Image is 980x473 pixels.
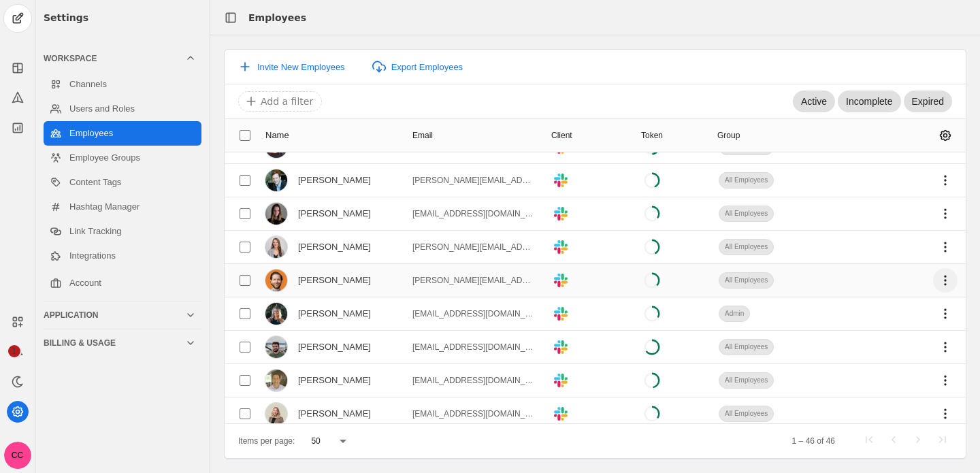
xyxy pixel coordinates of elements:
[412,375,535,386] div: chalb500@gmail.com
[265,336,287,358] img: cache
[265,169,287,191] img: cache
[412,130,433,141] div: Email
[44,219,201,244] a: Link Tracking
[257,62,345,72] span: Invite New Employees
[44,332,201,354] mat-expansion-panel-header: Billing & Usage
[265,370,287,391] img: cache
[44,310,185,321] div: Application
[719,306,750,322] div: Admin
[412,242,535,252] div: audrey.gaynor@gmail.com
[44,195,201,219] a: Hashtag Manager
[540,119,630,152] mat-header-cell: Client
[311,436,320,446] span: 50
[44,244,201,268] a: Integrations
[912,95,944,108] span: Expired
[248,11,306,25] div: Employees
[933,335,958,359] app-icon-button: Employee Menu
[719,406,774,422] div: All Employees
[719,239,774,255] div: All Employees
[719,172,774,189] div: All Employees
[44,97,201,121] a: Users and Roles
[933,368,958,393] app-icon-button: Employee Menu
[719,206,774,222] div: All Employees
[44,121,201,146] a: Employees
[265,270,287,291] img: cache
[719,339,774,355] div: All Employees
[412,342,535,353] div: austinperdue7@gmail.com
[801,95,827,108] span: Active
[412,175,535,186] div: andy.frank@udig.com
[933,235,958,259] app-icon-button: Employee Menu
[44,146,201,170] a: Employee Groups
[412,408,535,419] div: jacksonedana@gmail.com
[298,408,371,419] div: Dana Jackson
[298,275,371,286] div: Charlie Vickland
[412,275,535,286] div: charles.vickland@gmail.com
[44,338,185,348] div: Billing & Usage
[265,203,287,225] img: cache
[412,308,535,319] div: cdghinder@gmail.com
[391,62,463,72] span: Export Employees
[265,130,301,141] div: Name
[717,130,740,141] div: Group
[44,271,201,295] a: Account
[364,54,472,79] button: Export Employees
[298,308,371,319] div: Christine Ghinder
[265,403,287,425] img: cache
[44,170,201,195] a: Content Tags
[717,130,752,141] div: Group
[44,69,201,298] div: Workspace
[44,72,201,97] a: Channels
[44,304,201,326] mat-expansion-panel-header: Application
[244,93,796,110] input: Filter by first name, last name, or group name.
[298,175,371,186] div: Andy Frank
[412,130,445,141] div: Email
[298,375,371,386] div: Cody Halbleib
[719,372,774,389] div: All Employees
[412,208,535,219] div: annctarry@gmail.com
[298,242,371,252] div: Audrey Roberts
[933,301,958,326] app-icon-button: Employee Menu
[933,201,958,226] app-icon-button: Employee Menu
[719,272,774,289] div: All Employees
[792,434,835,448] div: 1 – 46 of 46
[8,345,20,357] span: 1
[933,402,958,426] app-icon-button: Employee Menu
[846,95,892,108] span: Incomplete
[265,130,289,141] div: Name
[230,54,353,79] button: Invite New Employees
[933,168,958,193] app-icon-button: Employee Menu
[630,119,706,152] mat-header-cell: Token
[265,236,287,258] img: cache
[4,442,31,469] button: CC
[298,342,371,353] div: Christopher Perdue
[265,303,287,325] img: cache
[44,48,201,69] mat-expansion-panel-header: Workspace
[44,53,185,64] div: Workspace
[796,89,952,114] mat-chip-listbox: Employee Status
[298,208,371,219] div: Ann Tarry
[238,434,295,448] div: Items per page:
[933,268,958,293] app-icon-button: Employee Menu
